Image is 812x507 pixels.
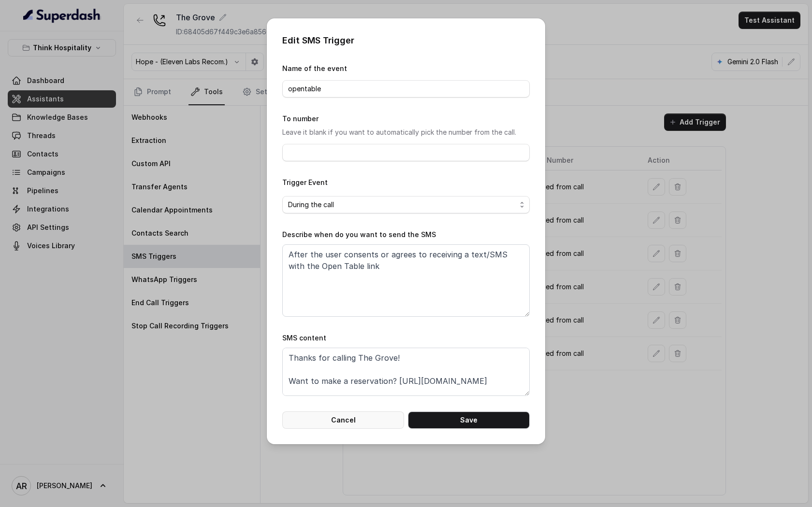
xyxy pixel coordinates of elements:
label: Describe when do you want to send the SMS [282,230,436,239]
p: Edit SMS Trigger [282,34,530,47]
button: Save [408,411,530,429]
button: During the call [282,196,530,213]
button: Cancel [282,411,404,429]
label: Name of the event [282,64,347,72]
textarea: After the user consents or agrees to receiving a text/SMS with the Open Table link [282,244,530,317]
label: SMS content [282,334,326,342]
label: Trigger Event [282,178,328,186]
textarea: Thanks for calling The Grove! Want to make a reservation? [URL][DOMAIN_NAME] Call managed by [URL... [282,348,530,396]
label: To number [282,114,319,123]
p: Leave it blank if you want to automatically pick the number from the call. [282,127,530,138]
span: During the call [288,199,516,211]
